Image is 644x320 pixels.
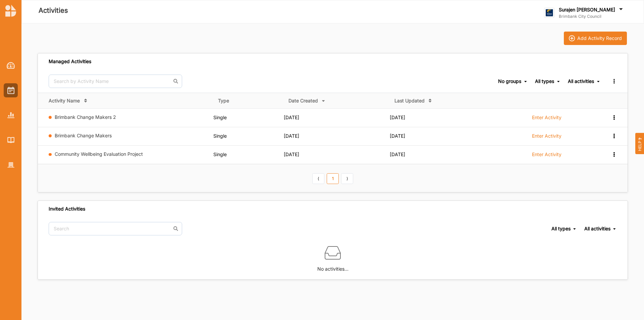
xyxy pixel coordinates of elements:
[7,162,14,168] img: Organisation
[213,151,227,157] span: Single
[213,93,284,108] th: Type
[4,58,18,73] a: Dashboard
[4,158,18,172] a: Organisation
[532,114,561,124] a: Enter Activity
[535,78,554,84] div: All types
[49,98,80,104] div: Activity Name
[390,133,405,139] span: [DATE]
[4,133,18,147] a: Library
[7,87,14,94] img: Activities
[49,58,91,64] div: Managed Activities
[4,108,18,122] a: Reports
[532,151,561,161] a: Enter Activity
[532,133,561,139] label: Enter Activity
[584,226,610,232] div: All activities
[284,115,299,120] span: [DATE]
[532,151,561,157] label: Enter Activity
[390,115,405,120] span: [DATE]
[327,173,339,184] a: 1
[577,35,622,41] div: Add Activity Record
[498,78,521,84] div: No groups
[564,32,627,45] button: iconAdd Activity Record
[55,114,116,120] a: Brimbank Change Makers 2
[4,83,18,97] a: Activities
[39,5,68,16] label: Activities
[49,222,182,235] input: Search
[532,115,561,121] label: Enter Activity
[288,98,318,104] div: Date Created
[311,172,355,184] div: Pagination Navigation
[394,98,425,104] div: Last Updated
[284,151,299,157] span: [DATE]
[559,14,624,19] label: Brimbank City Council
[559,7,615,13] label: Surajen [PERSON_NAME]
[325,245,341,261] img: box
[55,133,112,138] a: Brimbank Change Makers
[317,261,348,273] label: No activities...
[7,137,14,143] img: Library
[213,133,227,139] span: Single
[55,151,143,157] a: Community Wellbeing Evaluation Project
[551,226,571,232] div: All types
[213,115,227,120] span: Single
[312,173,324,184] a: Previous item
[49,75,182,88] input: Search by Activity Name
[284,133,299,139] span: [DATE]
[5,5,16,17] img: logo
[49,206,85,212] div: Invited Activities
[532,133,561,143] a: Enter Activity
[544,8,554,18] img: logo
[569,35,575,41] img: icon
[7,62,15,69] img: Dashboard
[568,78,594,84] div: All activities
[390,151,405,157] span: [DATE]
[341,173,353,184] a: Next item
[7,112,14,118] img: Reports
